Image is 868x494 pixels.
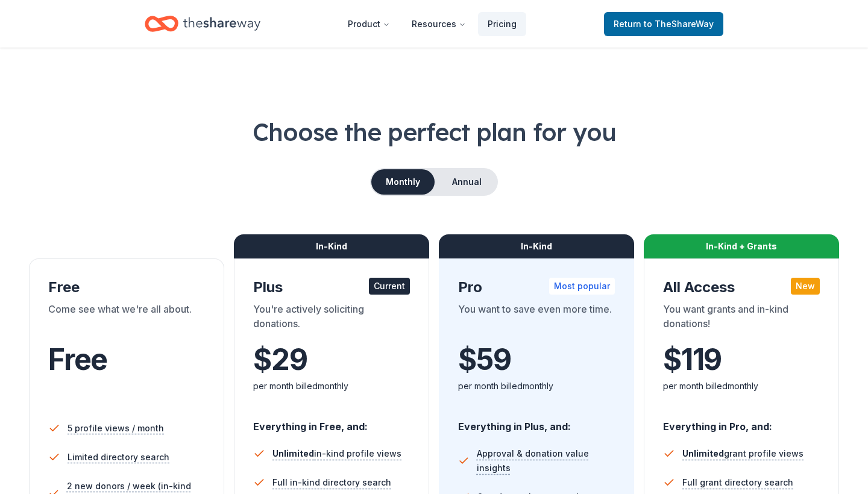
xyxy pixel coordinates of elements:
div: Everything in Plus, and: [458,409,615,434]
span: Limited directory search [68,450,169,464]
div: In-Kind [439,234,634,258]
div: per month billed monthly [458,379,615,393]
span: 5 profile views / month [68,421,164,436]
div: per month billed monthly [663,379,820,393]
div: per month billed monthly [253,379,410,393]
div: You want to save even more time. [458,302,615,336]
div: You want grants and in-kind donations! [663,302,820,336]
span: $ 59 [458,343,511,377]
span: Unlimited [682,448,724,458]
h1: Choose the perfect plan for you [29,115,839,149]
span: Full grant directory search [682,475,793,490]
div: In-Kind + Grants [644,234,839,258]
div: In-Kind [234,234,429,258]
span: in-kind profile views [272,448,401,458]
button: Resources [402,12,476,36]
div: Come see what we're all about. [48,302,205,336]
div: All Access [663,278,820,297]
a: Returnto TheShareWay [604,12,723,36]
div: You're actively soliciting donations. [253,302,410,336]
div: Plus [253,278,410,297]
div: New [791,278,820,295]
span: Unlimited [272,448,314,458]
span: Approval & donation value insights [477,446,615,475]
button: Annual [437,169,497,195]
button: Product [338,12,400,36]
span: $ 119 [663,343,722,377]
div: Most popular [549,278,615,295]
button: Monthly [371,169,435,195]
div: Free [48,278,205,297]
a: Home [145,10,260,38]
a: Pricing [478,12,526,36]
div: Everything in Free, and: [253,409,410,434]
span: Free [48,342,107,377]
div: Current [369,278,410,295]
nav: Main [338,10,526,38]
span: Return [614,17,714,31]
span: grant profile views [682,448,804,458]
span: to TheShareWay [644,19,714,29]
div: Everything in Pro, and: [663,409,820,434]
span: $ 29 [253,343,307,377]
div: Pro [458,278,615,297]
span: Full in-kind directory search [272,475,391,490]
